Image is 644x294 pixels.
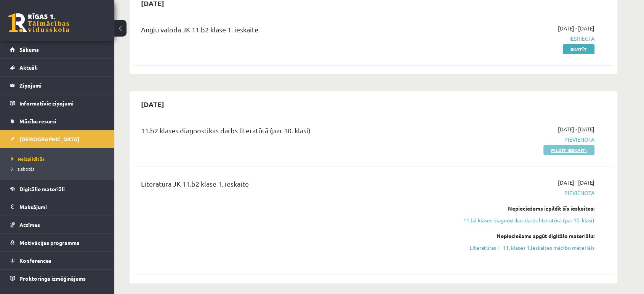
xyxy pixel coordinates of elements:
[451,189,594,197] span: Pievienota
[451,136,594,144] span: Pievienota
[10,252,105,269] a: Konferences
[558,125,594,133] span: [DATE] - [DATE]
[10,130,105,148] a: [DEMOGRAPHIC_DATA]
[451,205,594,213] div: Nepieciešams izpildīt šīs ieskaites:
[10,216,105,233] a: Atzīmes
[11,165,107,172] a: Izlabotās
[19,221,40,228] span: Atzīmes
[10,234,105,251] a: Motivācijas programma
[19,198,105,216] legend: Maksājumi
[10,198,105,216] a: Maksājumi
[451,35,594,43] span: Iesniegta
[563,44,594,54] a: Skatīt
[11,166,34,172] span: Izlabotās
[133,95,172,113] h2: [DATE]
[10,94,105,112] a: Informatīvie ziņojumi
[19,136,79,142] span: [DEMOGRAPHIC_DATA]
[19,239,80,246] span: Motivācijas programma
[11,155,107,162] a: Neizpildītās
[19,275,86,282] span: Proktoringa izmēģinājums
[19,118,56,125] span: Mācību resursi
[19,46,39,53] span: Sākums
[451,216,594,224] a: 11.b2 klases diagnostikas darbs literatūrā (par 10. klasi)
[10,270,105,287] a: Proktoringa izmēģinājums
[8,13,69,32] a: Rīgas 1. Tālmācības vidusskola
[10,77,105,94] a: Ziņojumi
[543,145,594,155] a: Pildīt ieskaiti
[10,59,105,76] a: Aktuāli
[10,112,105,130] a: Mācību resursi
[19,257,51,264] span: Konferences
[19,94,105,112] legend: Informatīvie ziņojumi
[141,179,439,193] div: Literatūra JK 11.b2 klase 1. ieskaite
[451,232,594,240] div: Nepieciešams apgūt digitālo materiālu:
[141,125,439,139] div: 11.b2 klases diagnostikas darbs literatūrā (par 10. klasi)
[10,180,105,198] a: Digitālie materiāli
[141,24,439,38] div: Angļu valoda JK 11.b2 klase 1. ieskaite
[10,41,105,58] a: Sākums
[19,64,38,71] span: Aktuāli
[19,185,65,192] span: Digitālie materiāli
[558,24,594,32] span: [DATE] - [DATE]
[19,77,105,94] legend: Ziņojumi
[11,156,45,162] span: Neizpildītās
[451,244,594,252] a: Literatūras I - 11. klases 1.ieskaites mācību materiāls
[558,179,594,187] span: [DATE] - [DATE]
